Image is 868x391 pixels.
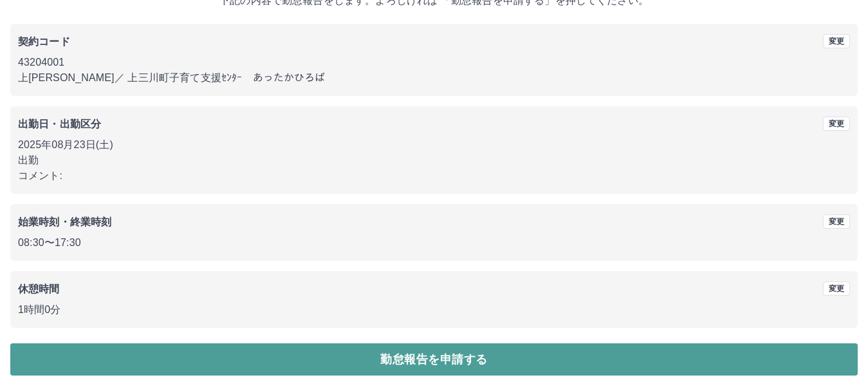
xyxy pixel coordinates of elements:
b: 休憩時間 [18,283,60,294]
button: 変更 [823,215,850,229]
p: 1時間0分 [18,302,850,318]
p: 08:30 〜 17:30 [18,235,850,251]
button: 変更 [823,34,850,48]
p: 2025年08月23日(土) [18,137,850,153]
p: 上[PERSON_NAME] ／ 上三川町子育て支援ｾﾝﾀｰ あったかひろば [18,70,850,86]
button: 勤怠報告を申請する [10,343,858,376]
button: 変更 [823,117,850,131]
button: 変更 [823,281,850,296]
p: コメント: [18,168,850,184]
b: 契約コード [18,36,70,47]
b: 出勤日・出勤区分 [18,119,101,129]
b: 始業時刻・終業時刻 [18,216,111,227]
p: 43204001 [18,55,850,70]
p: 出勤 [18,153,850,168]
